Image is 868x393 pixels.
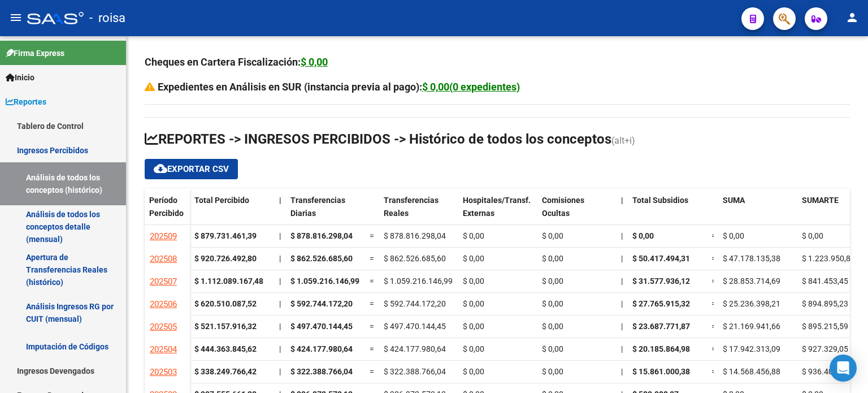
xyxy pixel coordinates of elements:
[617,188,628,236] datatable-header-cell: |
[723,231,744,240] span: $ 0,00
[286,188,365,236] datatable-header-cell: Transferencias Diarias
[621,299,623,308] span: |
[194,254,257,263] strong: $ 920.726.492,80
[370,344,374,353] span: =
[290,196,345,218] span: Transferencias Diarias
[458,188,537,236] datatable-header-cell: Hospitales/Transf. Externas
[384,196,439,218] span: Transferencias Reales
[711,254,716,263] span: =
[279,367,281,376] span: |
[370,231,374,240] span: =
[194,322,257,331] strong: $ 521.157.916,32
[802,254,855,263] span: $ 1.223.950,86
[290,322,353,331] span: $ 497.470.144,45
[194,299,257,308] strong: $ 620.510.087,52
[194,196,249,205] span: Total Percibido
[6,71,34,84] span: Inicio
[150,367,177,377] span: 202503
[621,344,623,353] span: |
[628,188,707,236] datatable-header-cell: Total Subsidios
[463,299,484,308] span: $ 0,00
[145,159,238,179] button: Exportar CSV
[711,231,716,240] span: =
[463,344,484,353] span: $ 0,00
[542,367,563,376] span: $ 0,00
[150,344,177,355] span: 202504
[158,81,520,93] strong: Expedientes en Análisis en SUR (instancia previa al pago):
[384,322,446,331] span: $ 497.470.144,45
[290,254,353,263] span: $ 862.526.685,60
[145,131,611,147] span: REPORTES -> INGRESOS PERCIBIDOS -> Histórico de todos los conceptos
[279,196,281,205] span: |
[845,11,859,24] mat-icon: person
[384,344,446,353] span: $ 424.177.980,64
[632,277,690,286] span: $ 31.577.936,12
[301,54,328,70] div: $ 0,00
[621,196,623,205] span: |
[290,277,359,286] span: $ 1.059.216.146,99
[621,277,623,286] span: |
[632,231,654,240] span: $ 0,00
[723,299,780,308] span: $ 25.236.398,21
[621,231,623,240] span: |
[145,56,328,68] strong: Cheques en Cartera Fiscalización:
[422,79,520,95] div: $ 0,00(0 expedientes)
[150,322,177,332] span: 202505
[89,6,125,31] span: - roisa
[723,254,780,263] span: $ 47.178.135,38
[711,277,716,286] span: =
[290,344,353,353] span: $ 424.177.980,64
[150,299,177,309] span: 202506
[802,231,823,240] span: $ 0,00
[379,188,458,236] datatable-header-cell: Transferencias Reales
[384,299,446,308] span: $ 592.744.172,20
[463,322,484,331] span: $ 0,00
[463,254,484,263] span: $ 0,00
[723,367,780,376] span: $ 14.568.456,88
[279,322,281,331] span: |
[723,322,780,331] span: $ 21.169.941,66
[145,188,190,236] datatable-header-cell: Período Percibido
[537,188,617,236] datatable-header-cell: Comisiones Ocultas
[542,277,563,286] span: $ 0,00
[384,277,453,286] span: $ 1.059.216.146,99
[370,254,374,263] span: =
[542,196,584,218] span: Comisiones Ocultas
[463,196,531,218] span: Hospitales/Transf. Externas
[711,299,716,308] span: =
[723,196,745,205] span: SUMA
[279,254,281,263] span: |
[275,188,286,236] datatable-header-cell: |
[802,299,848,308] span: $ 894.895,23
[194,367,257,376] strong: $ 338.249.766,42
[154,164,229,174] span: Exportar CSV
[463,277,484,286] span: $ 0,00
[632,367,690,376] span: $ 15.861.000,38
[632,322,690,331] span: $ 23.687.771,87
[802,344,848,353] span: $ 927.329,05
[802,277,848,286] span: $ 841.453,45
[384,254,446,263] span: $ 862.526.685,60
[190,188,275,236] datatable-header-cell: Total Percibido
[711,367,716,376] span: =
[290,299,353,308] span: $ 592.744.172,20
[802,322,848,331] span: $ 895.215,59
[542,322,563,331] span: $ 0,00
[6,47,64,59] span: Firma Express
[463,231,484,240] span: $ 0,00
[279,344,281,353] span: |
[384,367,446,376] span: $ 322.388.766,04
[150,231,177,241] span: 202509
[621,367,623,376] span: |
[723,277,780,286] span: $ 28.853.714,69
[279,277,281,286] span: |
[6,96,46,108] span: Reportes
[150,254,177,264] span: 202508
[279,231,281,240] span: |
[723,344,780,353] span: $ 17.942.313,09
[621,254,623,263] span: |
[542,344,563,353] span: $ 0,00
[802,367,848,376] span: $ 936.403,74
[542,254,563,263] span: $ 0,00
[370,322,374,331] span: =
